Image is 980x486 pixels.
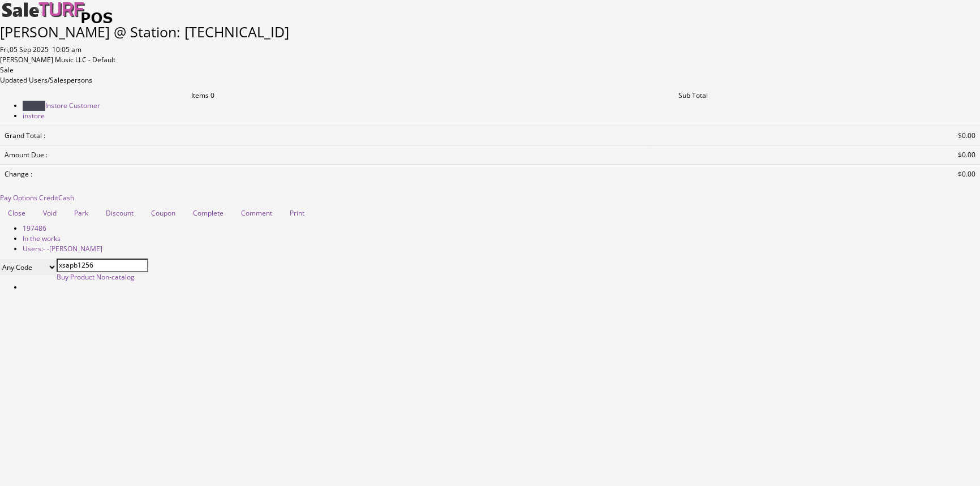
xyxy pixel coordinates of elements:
input: Search [57,259,148,272]
span: Users: [23,244,102,253]
a: Coupon [143,203,183,223]
span: instore [23,111,45,121]
span: 05 [62,45,70,54]
span: Credit [39,193,58,203]
span: $0.00 [958,150,975,160]
span: -[PERSON_NAME] [47,244,102,253]
td: Sub Total [436,91,951,101]
span: $0.00 [958,131,975,140]
span: Comment [241,208,272,218]
a: Park [66,203,96,223]
span: Items [191,91,209,100]
a: Buy Product [57,272,94,282]
span: Sep [19,45,31,54]
span: am [71,45,81,54]
span: 197486 [23,223,46,233]
span: In the works [23,234,61,243]
span: - [43,244,45,253]
a: Discount [98,203,141,223]
a: Void [35,203,65,223]
span: 0 [210,91,214,100]
span: 2025 [33,45,49,54]
span: 10 [52,45,60,54]
a: Complete [185,203,231,223]
a: Print [282,203,312,223]
span: $0.00 [958,169,975,179]
span: 05 [10,45,18,54]
span: Cash [58,193,74,203]
span: Instore Customer [45,101,100,110]
a: Non-catalog [96,272,135,282]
